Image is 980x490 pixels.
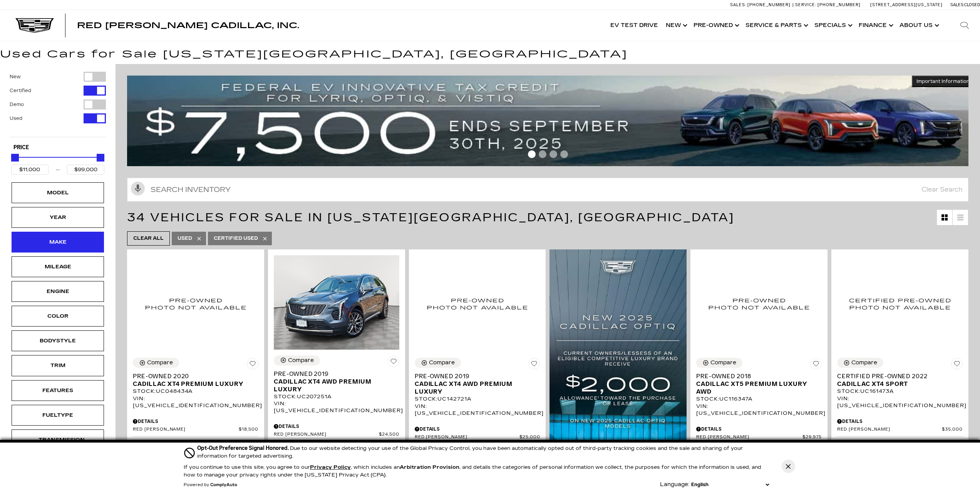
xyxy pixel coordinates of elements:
div: Bodystyle [39,337,77,345]
div: TrimTrim [12,355,104,376]
span: Certified Used [214,234,258,243]
a: Pre-Owned 2020Cadillac XT4 Premium Luxury [133,372,258,388]
img: 2019 Cadillac XT4 AWD Premium Luxury [415,255,540,352]
a: Specials [811,10,855,41]
span: Pre-Owned 2018 [696,372,816,380]
span: Red [PERSON_NAME] [837,427,942,433]
span: Red [PERSON_NAME] [696,434,802,440]
img: 2018 Cadillac XT5 Premium Luxury AWD [696,255,822,352]
button: Compare Vehicle [415,358,461,368]
button: Save Vehicle [388,355,399,370]
a: New [662,10,690,41]
span: $18,500 [239,427,258,433]
a: Red [PERSON_NAME] $35,000 [837,427,963,433]
div: Fueltype [39,411,77,419]
span: Red [PERSON_NAME] Cadillac, Inc. [77,21,299,30]
button: Save Vehicle [810,358,822,372]
div: VIN: [US_VEHICLE_IDENTIFICATION_NUMBER] [274,400,399,414]
span: Cadillac XT4 AWD Premium Luxury [415,380,534,396]
span: Clear All [133,234,164,243]
a: Privacy Policy [310,464,351,470]
div: VIN: [US_VEHICLE_IDENTIFICATION_NUMBER] [415,403,540,417]
a: Finance [855,10,896,41]
div: FeaturesFeatures [12,380,104,401]
a: Red [PERSON_NAME] $24,500 [274,432,399,438]
a: Pre-Owned 2019Cadillac XT4 AWD Premium Luxury [415,372,540,396]
div: Pricing Details - Pre-Owned 2019 Cadillac XT4 AWD Premium Luxury [415,426,540,433]
div: Minimum Price [11,154,19,162]
span: $35,000 [942,427,963,433]
div: Stock : UC116347A [696,396,822,402]
div: VIN: [US_VEHICLE_IDENTIFICATION_NUMBER] [133,395,258,409]
span: Cadillac XT4 Premium Luxury [133,380,253,388]
label: Demo [10,101,24,108]
div: Language: [660,482,689,487]
div: Engine [39,287,77,296]
div: Make [39,238,77,246]
div: EngineEngine [12,281,104,302]
div: Compare [147,359,173,366]
svg: Click to toggle on voice search [131,182,145,195]
div: Filter by Vehicle Type [10,72,106,137]
a: Sales: [PHONE_NUMBER] [730,3,792,7]
div: Stock : UC161473A [837,388,963,395]
span: $29,975 [802,434,822,440]
div: VIN: [US_VEHICLE_IDENTIFICATION_NUMBER] [696,403,822,417]
input: Minimum [11,165,49,175]
div: YearYear [12,207,104,228]
div: Due to our website detecting your use of the Global Privacy Control, you have been automatically ... [197,444,771,460]
span: Red [PERSON_NAME] [133,427,239,433]
div: MileageMileage [12,256,104,277]
a: About Us [896,10,941,41]
a: Pre-Owned [690,10,742,41]
span: Pre-Owned 2020 [133,372,253,380]
div: Stock : UC048434A [133,388,258,395]
span: Closed [964,2,980,7]
a: [STREET_ADDRESS][US_STATE] [870,2,943,7]
a: Service & Parts [742,10,811,41]
button: Save Vehicle [247,358,258,372]
div: BodystyleBodystyle [12,330,104,351]
label: Certified [10,87,31,94]
img: 2019 Cadillac XT4 AWD Premium Luxury [274,255,399,349]
button: Compare Vehicle [133,358,179,368]
button: Save Vehicle [951,358,963,372]
div: Mileage [39,263,77,271]
button: Important Information [912,76,974,87]
div: Price [11,151,104,175]
p: If you continue to use this site, you agree to our , which includes an , and details the categori... [184,464,761,478]
div: TransmissionTransmission [12,429,104,450]
div: Compare [710,359,736,366]
img: vrp-tax-ending-august-version [127,76,974,167]
div: Pricing Details - Pre-Owned 2020 Cadillac XT4 Premium Luxury [133,418,258,425]
span: Sales: [950,2,964,7]
div: VIN: [US_VEHICLE_IDENTIFICATION_NUMBER] [837,395,963,409]
div: Powered by [184,483,237,487]
div: Transmission [39,436,77,444]
input: Search Inventory [127,178,968,202]
a: Certified Pre-Owned 2022Cadillac XT4 Sport [837,372,963,388]
div: ColorColor [12,306,104,327]
span: Red [PERSON_NAME] [274,432,379,438]
label: New [10,73,21,81]
div: Maximum Price [97,154,104,162]
span: Pre-Owned 2019 [274,370,394,378]
img: Cadillac Dark Logo with Cadillac White Text [15,18,54,33]
span: Important Information [916,78,970,84]
span: Go to slide 3 [549,150,557,158]
button: Close Button [782,460,795,473]
span: Used [178,234,192,243]
h5: Price [13,144,102,151]
div: Color [39,312,77,320]
span: Red [PERSON_NAME] [415,434,519,440]
a: Red [PERSON_NAME] $25,000 [415,434,540,440]
input: Maximum [67,165,104,175]
span: Go to slide 2 [539,150,546,158]
span: Sales: [730,2,746,7]
div: Model [39,189,77,197]
div: Features [39,386,77,395]
div: Pricing Details - Pre-Owned 2019 Cadillac XT4 AWD Premium Luxury [274,423,399,430]
div: Stock : UC207251A [274,393,399,400]
a: Red [PERSON_NAME] $29,975 [696,434,822,440]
